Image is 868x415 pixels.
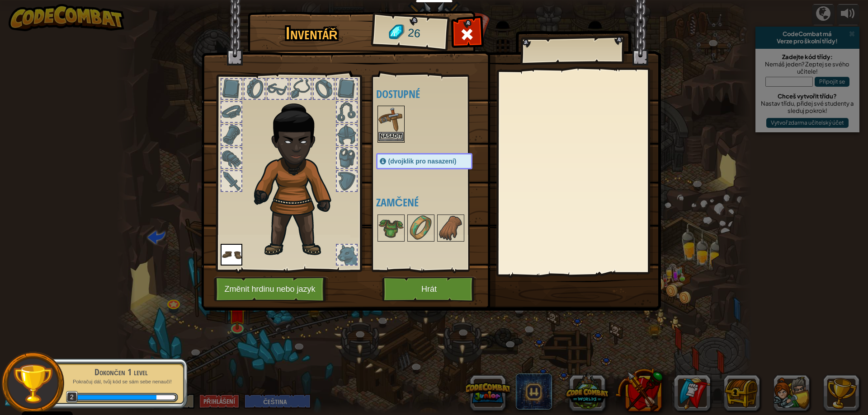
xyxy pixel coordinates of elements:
[408,215,434,241] img: portrait.png
[64,366,178,378] div: Dokončen 1 level
[250,92,347,258] img: champion_hair.png
[407,25,421,42] span: 26
[378,132,404,141] button: Nasadit
[221,244,242,266] img: portrait.png
[376,196,491,208] h4: Zamčené
[382,277,476,302] button: Hrát
[378,107,404,132] img: portrait.png
[66,391,78,403] span: 2
[376,88,491,100] h4: Dostupné
[64,378,178,385] p: Pokračuj dál, tvůj kód se sám sebe nenaučí!
[378,215,404,241] img: portrait.png
[388,158,457,165] span: (dvojklik pro nasazení)
[214,277,329,302] button: Změnit hrdinu nebo jazyk
[12,363,53,404] img: trophy.png
[254,24,369,43] h1: Inventář
[438,215,463,241] img: portrait.png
